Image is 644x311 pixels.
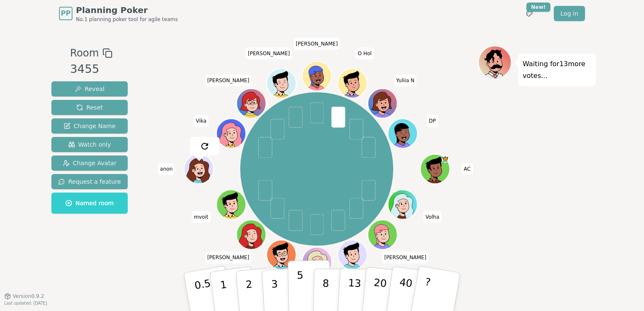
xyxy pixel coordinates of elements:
[338,241,366,269] button: Click to change your avatar
[246,48,292,59] span: Click to change your name
[51,118,128,134] button: Change Name
[76,16,178,23] span: No.1 planning poker tool for agile teams
[70,46,99,61] span: Room
[4,301,47,306] span: Last updated: [DATE]
[356,48,374,59] span: Click to change your name
[51,81,128,97] button: Reveal
[51,174,128,189] button: Request a feature
[158,163,175,175] span: Click to change your name
[51,100,128,115] button: Reset
[63,159,117,167] span: Change Avatar
[205,252,252,263] span: Click to change your name
[423,211,441,223] span: Click to change your name
[193,115,208,127] span: Click to change your name
[394,75,417,86] span: Click to change your name
[526,3,550,12] div: New!
[523,58,592,82] p: Waiting for 13 more votes...
[427,115,438,127] span: Click to change your name
[441,155,449,163] span: AC is the host
[462,163,472,175] span: Click to change your name
[51,137,128,152] button: Watch only
[65,199,114,207] span: Named room
[192,211,210,223] span: Click to change your name
[61,8,70,19] span: PP
[70,61,112,78] div: 3455
[64,122,115,130] span: Change Name
[554,6,585,21] a: Log in
[76,4,178,16] span: Planning Poker
[13,293,44,300] span: Version 0.9.2
[59,4,178,23] a: PPPlanning PokerNo.1 planning poker tool for agile teams
[51,155,128,171] button: Change Avatar
[51,193,128,214] button: Named room
[199,141,209,151] img: reset
[382,252,429,263] span: Click to change your name
[75,85,105,93] span: Reveal
[294,38,340,50] span: Click to change your name
[205,75,252,86] span: Click to change your name
[4,293,44,300] button: Version0.9.2
[522,6,537,21] button: New!
[68,140,111,149] span: Watch only
[58,177,121,186] span: Request a feature
[76,103,103,112] span: Reset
